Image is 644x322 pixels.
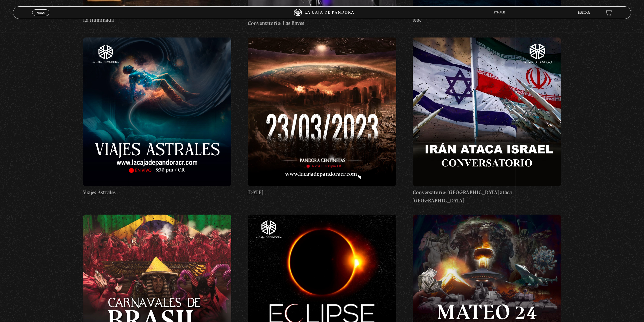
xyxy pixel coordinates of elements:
h4: La Iluminada [83,16,231,24]
a: [DATE] [248,37,396,197]
a: Buscar [578,11,590,14]
a: Viajes Astrales [83,37,231,197]
h4: Conversatorio: [GEOGRAPHIC_DATA] ataca [GEOGRAPHIC_DATA] [413,188,561,204]
a: Conversatorio: [GEOGRAPHIC_DATA] ataca [GEOGRAPHIC_DATA] [413,37,561,204]
h4: Conversatorio: Las llaves [248,19,396,27]
span: Menu [37,11,45,14]
a: View your shopping cart [605,9,612,16]
h4: [DATE] [248,188,396,197]
span: Cerrar [35,15,47,19]
h4: Viajes Astrales [83,188,231,197]
h4: Noé [413,16,561,24]
span: Sthale [491,11,510,14]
